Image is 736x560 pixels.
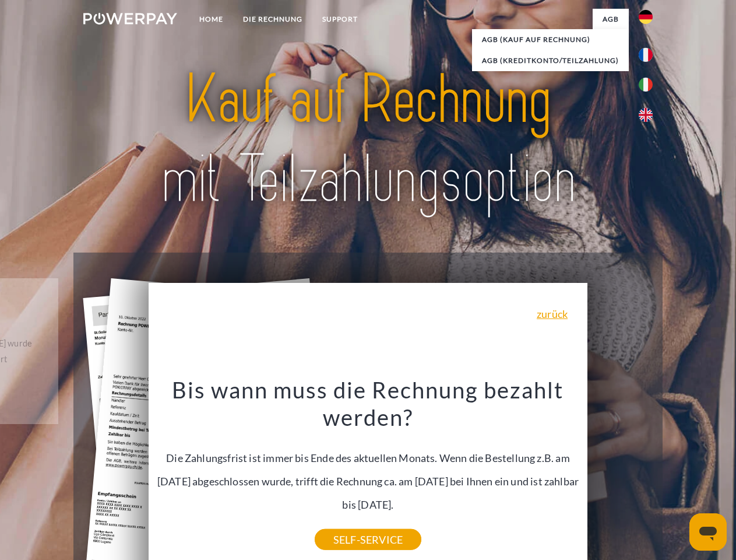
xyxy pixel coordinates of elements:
[156,376,581,540] div: Die Zahlungsfrist ist immer bis Ende des aktuellen Monats. Wenn die Bestellung z.B. am [DATE] abg...
[639,78,653,92] img: it
[315,529,421,550] a: SELF-SERVICE
[639,108,653,122] img: en
[156,376,581,432] h3: Bis wann muss die Rechnung bezahlt werden?
[233,9,312,30] a: DIE RECHNUNG
[689,513,727,551] iframe: Schaltfläche zum Öffnen des Messaging-Fensters
[639,10,653,24] img: de
[189,9,233,30] a: Home
[639,48,653,62] img: fr
[312,9,368,30] a: SUPPORT
[83,13,177,24] img: logo-powerpay-white.svg
[111,56,625,223] img: title-powerpay_de.svg
[472,50,629,71] a: AGB (Kreditkonto/Teilzahlung)
[537,309,568,319] a: zurück
[593,9,629,30] a: agb
[472,29,629,50] a: AGB (Kauf auf Rechnung)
